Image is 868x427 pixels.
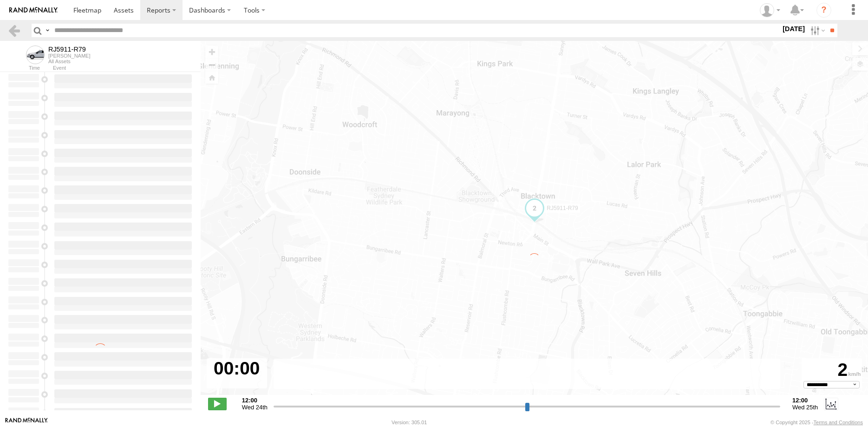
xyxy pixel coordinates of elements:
a: Terms and Conditions [814,420,863,425]
label: Search Query [44,24,51,37]
img: rand-logo.svg [9,7,58,13]
span: Wed 25th [792,404,818,411]
div: All Assets [48,59,90,64]
div: [PERSON_NAME] [48,53,90,59]
i: ? [816,3,831,18]
label: Play/Stop [208,398,227,410]
strong: 12:00 [792,397,818,404]
a: Back to previous Page [7,24,21,37]
div: Event [53,66,201,71]
strong: 12:00 [242,397,268,404]
div: Time [7,66,40,71]
div: Quang Thomas [757,3,783,17]
span: Wed 24th [242,404,268,411]
label: [DATE] [781,24,807,34]
label: Search Filter Options [807,24,827,37]
div: © Copyright 2025 - [770,420,863,425]
div: RJ5911-R79 - View Asset History [48,46,90,53]
div: Version: 305.01 [392,420,427,425]
div: 2 [803,360,861,381]
a: Visit our Website [5,418,48,427]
